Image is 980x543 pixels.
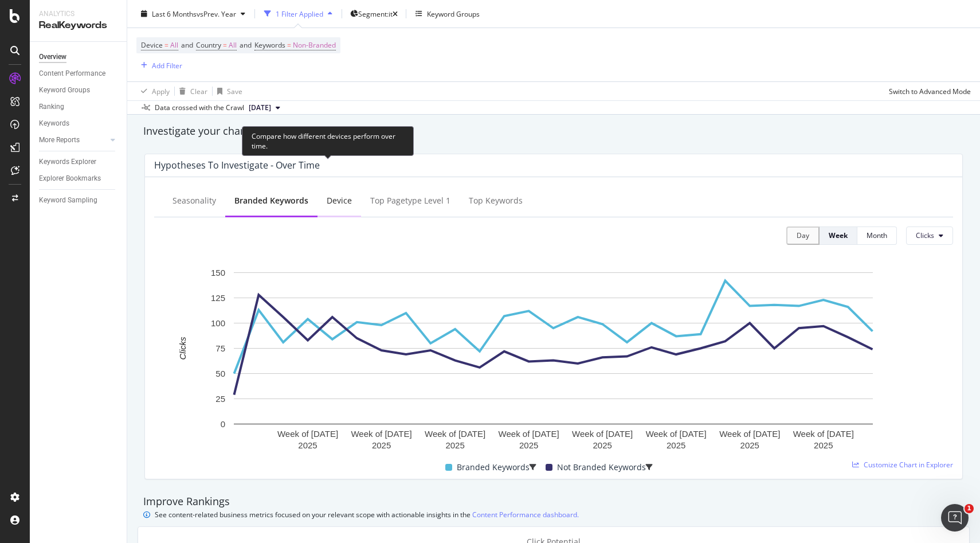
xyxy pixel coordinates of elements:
[254,40,285,50] span: Keywords
[39,68,119,80] a: Content Performance
[646,429,707,439] text: Week of [DATE]
[39,51,66,63] div: Overview
[370,195,450,206] div: Top pagetype Level 1
[244,101,285,115] button: [DATE]
[472,509,579,521] a: Content Performance dashboard.
[164,40,168,50] span: =
[793,429,854,439] text: Week of [DATE]
[39,134,80,146] div: More Reports
[152,9,197,18] span: Last 6 Months
[39,173,101,185] div: Explorer Bookmarks
[170,37,178,53] span: All
[211,293,225,303] text: 125
[155,509,579,521] div: See content-related business metrics focused on your relevant scope with actionable insights in the
[327,195,352,206] div: Device
[223,40,227,50] span: =
[39,19,117,32] div: RealKeywords
[242,126,414,156] div: Compare how different devices perform over time.
[32,18,56,28] div: v 4.0.25
[797,231,809,240] div: Day
[358,9,393,18] span: Segment: it
[347,8,401,19] button: Segment:it
[39,9,117,19] div: Analytics
[39,51,119,63] a: Overview
[39,118,119,130] a: Keywords
[889,86,971,96] div: Switch to Advanced Mode
[197,9,236,18] span: vs Prev. Year
[143,509,964,521] div: info banner
[39,156,119,168] a: Keywords Explorer
[136,82,170,100] button: Apply
[276,9,323,18] div: 1 Filter Applied
[916,231,934,240] span: Clicks
[445,440,464,450] text: 2025
[557,460,646,474] span: Not Branded Keywords
[211,268,225,278] text: 150
[427,9,480,18] div: Keyword Groups
[372,440,391,450] text: 2025
[572,429,633,439] text: Week of [DATE]
[39,134,107,146] a: More Reports
[499,429,559,439] text: Week of [DATE]
[136,5,250,23] button: Last 6 MonthsvsPrev. Year
[234,195,308,206] div: Branded Keywords
[152,86,170,96] div: Apply
[829,231,848,240] div: Week
[215,394,225,404] text: 25
[786,226,820,245] button: Day
[667,440,685,450] text: 2025
[351,429,411,439] text: Week of [DATE]
[39,68,105,80] div: Content Performance
[48,67,57,76] img: tab_domain_overview_orange.svg
[469,195,523,206] div: Top Keywords
[211,318,225,328] text: 100
[519,440,538,450] text: 2025
[18,18,28,28] img: logo_orange.svg
[740,440,759,450] text: 2025
[240,40,252,50] span: and
[60,68,88,75] div: Domaine
[143,124,964,139] div: Investigate your changes in keyword performance
[593,440,612,450] text: 2025
[425,429,485,439] text: Week of [DATE]
[39,84,90,96] div: Keyword Groups
[39,101,119,113] a: Ranking
[215,343,225,353] text: 75
[820,226,857,245] button: Week
[249,103,271,113] span: 2025 Oct. 4th
[190,86,207,96] div: Clear
[260,5,337,23] button: 1 Filter Applied
[293,37,336,53] span: Non-Branded
[144,68,173,75] div: Mots-clés
[941,504,969,532] iframe: Intercom live chat
[277,429,338,439] text: Week of [DATE]
[227,86,242,96] div: Save
[719,429,780,439] text: Week of [DATE]
[39,118,69,130] div: Keywords
[852,460,953,470] a: Customize Chart in Explorer
[457,460,530,474] span: Branded Keywords
[136,58,182,72] button: Add Filter
[175,82,207,100] button: Clear
[39,173,119,185] a: Explorer Bookmarks
[39,101,64,113] div: Ranking
[39,194,119,206] a: Keyword Sampling
[298,440,317,450] text: 2025
[221,419,225,429] text: 0
[39,194,97,206] div: Keyword Sampling
[965,504,974,513] span: 1
[152,60,182,70] div: Add Filter
[215,369,225,378] text: 50
[181,40,193,50] span: and
[213,82,242,100] button: Save
[154,267,953,456] svg: A chart.
[30,30,130,39] div: Domaine: [DOMAIN_NAME]
[154,159,320,171] div: Hypotheses to Investigate - Over Time
[196,40,221,50] span: Country
[864,460,953,470] span: Customize Chart in Explorer
[18,30,28,39] img: website_grey.svg
[155,103,244,113] div: Data crossed with the Crawl
[173,195,216,206] div: Seasonality
[178,337,187,360] text: Clicks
